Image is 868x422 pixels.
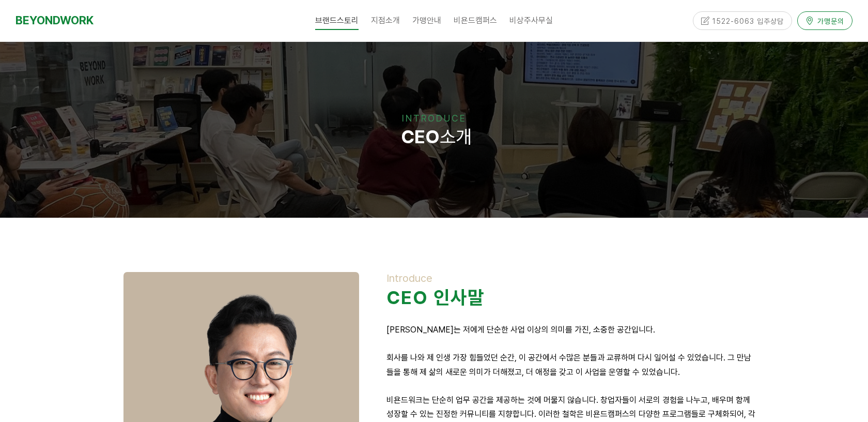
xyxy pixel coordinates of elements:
a: 브랜드스토리 [309,8,365,34]
span: 가맹문의 [814,13,844,24]
a: 가맹안내 [406,8,447,34]
a: BEYONDWORK [16,11,94,30]
a: 가맹문의 [797,9,853,27]
span: 비욘드캠퍼스 [454,16,497,25]
strong: CEO [401,126,440,148]
span: 지점소개 [371,16,400,25]
span: 비상주사무실 [509,16,553,25]
a: 지점소개 [365,8,406,34]
a: 비욘드캠퍼스 [447,8,503,34]
p: [PERSON_NAME]는 저에게 단순한 사업 이상의 의미를 가진, 소중한 공간입니다. [386,323,757,337]
span: 브랜드스토리 [315,11,359,30]
span: Introduce [386,272,432,284]
strong: CEO 인사말 [386,287,485,309]
a: 비상주사무실 [503,8,559,34]
p: 회사를 나와 제 인생 가장 힘들었던 순간, 이 공간에서 수많은 분들과 교류하며 다시 일어설 수 있었습니다. 그 만남들을 통해 제 삶의 새로운 의미가 더해졌고, 더 애정을 갖고... [386,351,757,379]
span: 소개 [396,126,472,148]
span: 가맹안내 [412,16,441,25]
span: INTRODUCE [402,113,467,124]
